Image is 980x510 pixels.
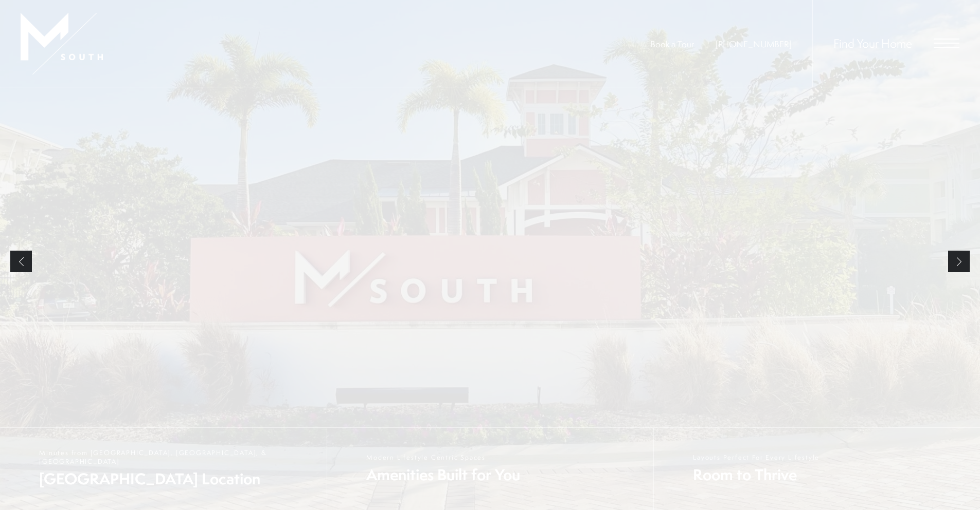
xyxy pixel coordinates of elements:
[366,464,520,485] span: Amenities Built for You
[716,38,792,50] a: Call Us at 813-570-8014
[934,39,959,48] button: Open Menu
[833,35,912,51] a: Find Your Home
[10,251,32,272] a: Previous
[366,453,520,462] span: Modern Lifestyle Centric Spaces
[650,38,694,50] a: Book a Tour
[327,428,653,510] a: Modern Lifestyle Centric Spaces
[948,251,970,272] a: Next
[693,464,819,485] span: Room to Thrive
[39,448,316,466] span: Minutes from [GEOGRAPHIC_DATA], [GEOGRAPHIC_DATA], & [GEOGRAPHIC_DATA]
[716,38,792,50] span: [PHONE_NUMBER]
[21,13,103,74] img: MSouth
[39,468,316,489] span: [GEOGRAPHIC_DATA] Location
[693,453,819,462] span: Layouts Perfect For Every Lifestyle
[653,428,980,510] a: Layouts Perfect For Every Lifestyle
